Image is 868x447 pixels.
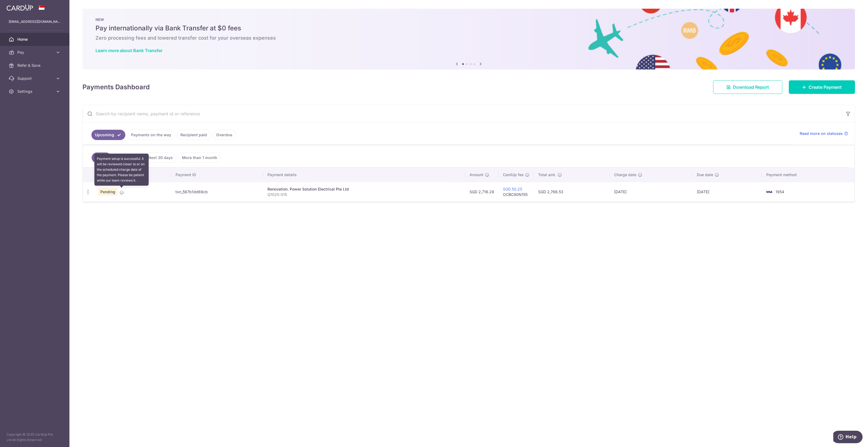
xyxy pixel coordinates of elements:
[17,37,53,42] span: Home
[789,80,855,94] a: Create Payment
[98,188,117,196] span: Pending
[499,182,534,202] td: OCBC90N155
[127,130,175,140] a: Payments on the way
[91,130,125,140] a: Upcoming
[95,24,842,33] h5: Pay internationally via Bank Transfer at $0 fees
[17,76,53,81] span: Support
[82,9,855,69] img: Bank transfer banner
[95,35,842,41] h6: Zero processing fees and lowered transfer cost for your overseas expenses
[267,192,461,197] p: Q1025-015
[503,172,524,177] span: CardUp fee
[762,168,854,182] th: Payment method
[92,153,111,163] a: All
[534,182,610,202] td: SGD 2,766.53
[171,182,263,202] td: txn_567b1dd69cb
[171,168,263,182] th: Payment ID
[713,80,782,94] a: Download Report
[764,189,774,195] img: Bank Card
[94,154,149,186] div: Payment setup is successful. It will be reviewed closer to or on the scheduled charge date of the...
[610,182,693,202] td: [DATE]
[95,17,842,22] p: NEW
[83,105,842,122] input: Search by recipient name, payment id or reference
[833,431,863,444] iframe: Opens a widget where you can find more information
[800,131,843,136] span: Read more on statuses
[800,131,848,136] a: Read more on statuses
[776,189,784,194] span: 1954
[95,48,162,53] a: Learn more about Bank Transfer
[733,84,769,90] span: Download Report
[177,130,210,140] a: Recipient paid
[17,50,53,55] span: Pay
[145,153,176,163] a: Next 30 days
[697,172,713,177] span: Due date
[465,182,499,202] td: SGD 2,716.28
[17,63,53,68] span: Refer & Save
[263,168,465,182] th: Payment details
[538,172,556,177] span: Total amt.
[17,89,53,94] span: Settings
[614,172,636,177] span: Charge date
[7,4,33,11] img: CardUp
[82,82,150,92] h4: Payments Dashboard
[809,84,842,90] span: Create Payment
[693,182,762,202] td: [DATE]
[178,153,221,163] a: More than 1 month
[470,172,483,177] span: Amount
[9,19,61,24] p: [EMAIL_ADDRESS][DOMAIN_NAME]
[213,130,236,140] a: Overdue
[503,187,522,191] a: SGD 50.25
[267,186,461,192] div: Renovation. Power Solution Electrical Pte Ltd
